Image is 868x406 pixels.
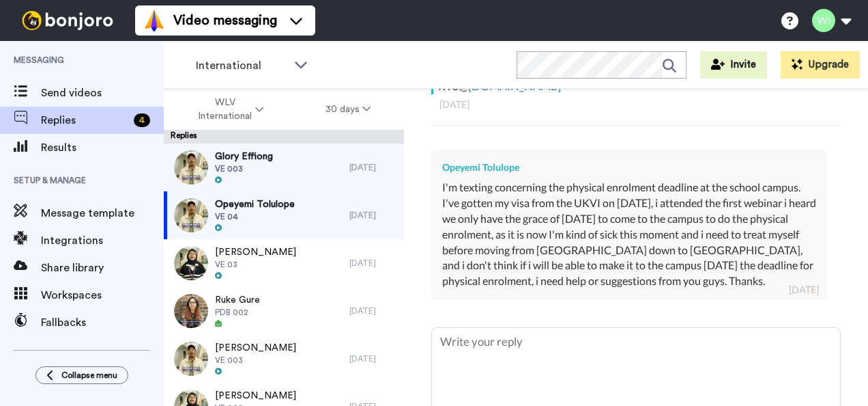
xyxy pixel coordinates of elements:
[215,307,260,318] span: PDB 002
[700,51,767,79] button: Invite
[468,79,561,93] a: [DOMAIN_NAME]
[349,210,397,221] div: [DATE]
[164,239,404,287] a: [PERSON_NAME]VE 03[DATE]
[215,150,273,163] span: Glory Effiong
[164,335,404,383] a: [PERSON_NAME]VE 003[DATE]
[442,161,816,174] div: Opeyemi Tolulope
[41,314,164,331] span: Fallbacks
[41,112,128,128] span: Replies
[215,389,296,403] span: [PERSON_NAME]
[41,205,164,221] span: Message template
[164,191,404,239] a: Opeyemi TolulopeVE 04[DATE]
[174,342,208,376] img: 4c89a382-51e4-48f9-9d4c-4752e4e5aa25-thumb.jpg
[215,211,295,222] span: VE 04
[439,98,833,111] div: [DATE]
[781,51,860,79] button: Upgrade
[41,287,164,303] span: Workspaces
[215,163,273,174] span: VE 003
[164,287,404,335] a: Ruke GurePDB 002[DATE]
[173,11,277,30] span: Video messaging
[174,150,208,185] img: 4c89a382-51e4-48f9-9d4c-4752e4e5aa25-thumb.jpg
[295,97,402,122] button: 30 days
[215,198,295,211] span: Opeyemi Tolulope
[134,113,150,127] div: 4
[349,353,397,364] div: [DATE]
[349,162,397,173] div: [DATE]
[167,90,295,128] button: WLV International
[174,246,208,280] img: 22e093ee-6621-4089-9a64-2bb4a3293c61-thumb.jpg
[41,139,164,156] span: Results
[442,180,816,289] div: I'm texting concerning the physical enrolment deadline at the school campus. I've gotten my visa ...
[197,96,252,123] span: WLV International
[196,57,287,74] span: International
[61,370,117,381] span: Collapse menu
[215,259,296,270] span: VE 03
[215,293,260,307] span: Ruke Gure
[41,232,164,249] span: Integrations
[349,258,397,269] div: [DATE]
[174,198,208,232] img: d9b90043-b27e-4f46-9234-97d7fd64af05-thumb.jpg
[143,10,165,31] img: vm-color.svg
[215,355,296,366] span: VE 003
[16,11,119,30] img: bj-logo-header-white.svg
[41,85,164,101] span: Send videos
[349,306,397,316] div: [DATE]
[789,283,819,297] div: [DATE]
[174,294,208,328] img: 0ce1e80d-b08c-42eb-9ad6-5d90edd8a71e-thumb.jpg
[41,260,164,276] span: Share library
[164,144,404,191] a: Glory EffiongVE 003[DATE]
[164,130,404,144] div: Replies
[35,366,128,384] button: Collapse menu
[215,341,296,355] span: [PERSON_NAME]
[215,245,296,259] span: [PERSON_NAME]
